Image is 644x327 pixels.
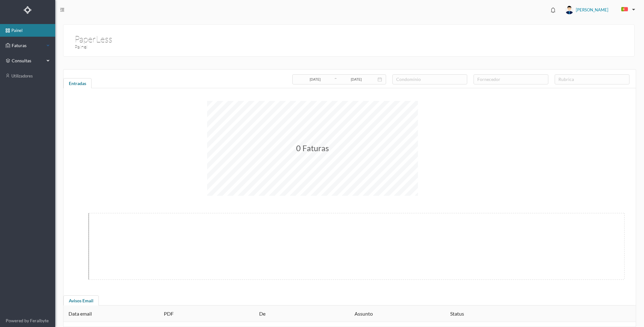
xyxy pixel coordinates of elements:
i: icon: menu-fold [60,8,64,12]
div: Entradas [63,78,92,91]
img: Logo [24,6,32,14]
img: user_titan3.af2715ee.jpg [565,6,574,14]
input: Data inicial [296,76,334,83]
h1: PaperLess [75,32,112,35]
span: 0 Faturas [296,143,329,153]
i: icon: calendar [378,77,382,82]
div: condomínio [396,76,461,83]
div: Avisos Email [63,295,99,308]
span: Faturas [10,42,45,49]
div: rubrica [558,76,623,83]
span: Data email [69,311,92,317]
span: PDF [164,311,174,317]
span: De [259,311,265,317]
span: Assunto [355,311,373,317]
div: fornecedor [477,76,542,83]
input: Data final [337,76,375,83]
h3: Painel [75,43,352,51]
span: consultas [12,58,43,64]
i: icon: bell [549,6,557,14]
span: Status [450,311,464,317]
button: PT [616,5,638,15]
